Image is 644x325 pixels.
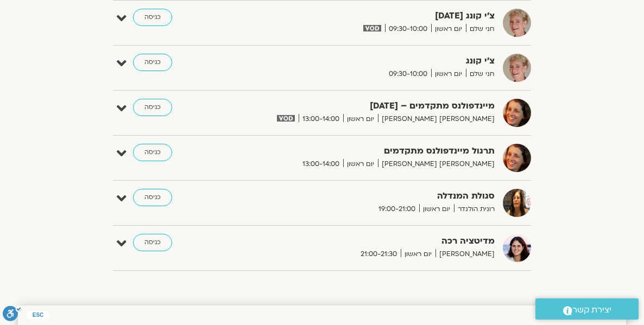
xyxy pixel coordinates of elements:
[261,54,495,68] strong: צ'י קונג
[133,144,172,161] a: כניסה
[375,203,419,215] span: 19:00-21:00
[385,23,431,35] span: 09:30-10:00
[385,68,431,80] span: 09:30-10:00
[133,9,172,26] a: כניסה
[431,23,466,35] span: יום ראשון
[299,158,343,170] span: 13:00-14:00
[535,298,639,320] a: יצירת קשר
[357,248,401,260] span: 21:00-21:30
[133,189,172,206] a: כניסה
[133,54,172,71] a: כניסה
[261,234,495,248] strong: מדיטציה רכה
[343,158,378,170] span: יום ראשון
[133,234,172,251] a: כניסה
[466,68,495,80] span: חני שלם
[277,115,295,122] img: vodicon
[299,113,343,125] span: 13:00-14:00
[435,248,495,260] span: [PERSON_NAME]
[378,113,495,125] span: [PERSON_NAME] [PERSON_NAME]
[401,248,435,260] span: יום ראשון
[466,23,495,35] span: חני שלם
[378,158,495,170] span: [PERSON_NAME] [PERSON_NAME]
[572,303,611,317] span: יצירת קשר
[363,25,381,31] img: vodicon
[454,203,495,215] span: רונית הולנדר
[261,144,495,158] strong: תרגול מיינדפולנס מתקדמים
[431,68,466,80] span: יום ראשון
[419,203,454,215] span: יום ראשון
[133,99,172,116] a: כניסה
[261,99,495,113] strong: מיינדפולנס מתקדמים – [DATE]
[343,113,378,125] span: יום ראשון
[261,189,495,203] strong: סגולת המנדלה
[261,9,495,23] strong: צ’י קונג [DATE]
